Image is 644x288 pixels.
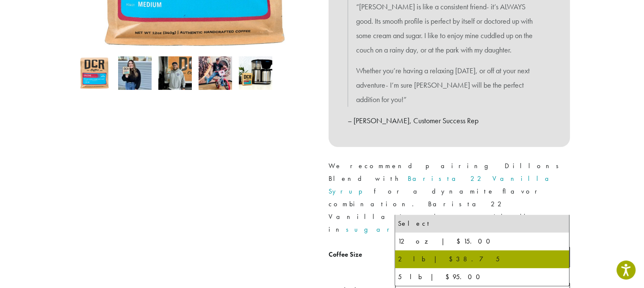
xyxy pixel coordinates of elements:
[395,215,569,233] li: Select
[118,56,152,90] img: Dillons - Image 2
[329,160,570,236] p: We recommend pairing Dillons Blend with for a dynamite flavor combination. Barista 22 Vanilla is ...
[356,64,542,106] p: Whether you’re having a relaxing [DATE], or off at your next adventure- I’m sure [PERSON_NAME] wi...
[239,56,272,90] img: Dillons - Image 5
[329,249,395,261] label: Coffee Size
[329,174,556,196] a: Barista 22 Vanilla Syrup
[398,235,567,248] div: 12 oz | $15.00
[346,225,442,234] a: sugar-free
[199,56,232,90] img: David Morris picks Dillons for 2021
[398,271,567,283] div: 5 lb | $95.00
[78,56,111,90] img: Dillons
[348,114,551,128] p: – [PERSON_NAME], Customer Success Rep
[398,253,567,266] div: 2 lb | $38.75
[158,56,192,90] img: Dillons - Image 3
